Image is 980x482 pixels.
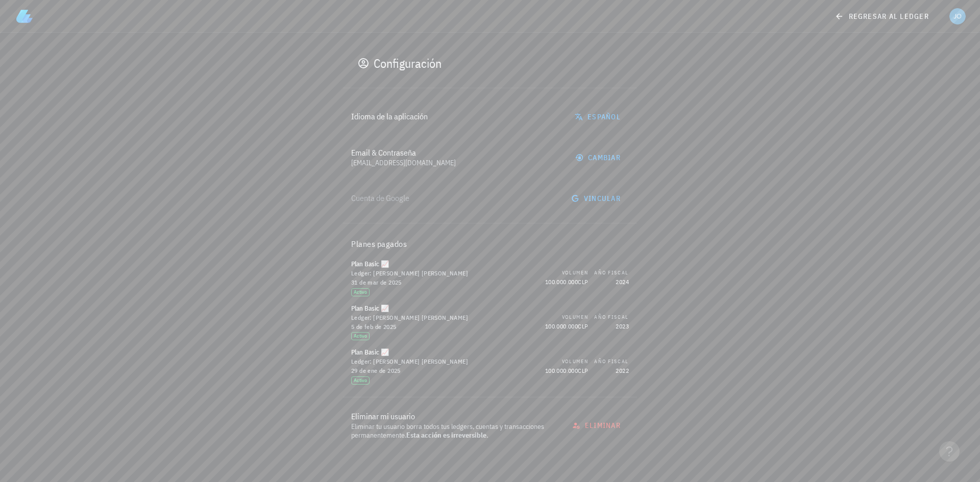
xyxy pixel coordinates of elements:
div: 31 de mar de 2025 [351,278,539,287]
span: Esta acción es irreversible [406,430,486,440]
div: [EMAIL_ADDRESS][DOMAIN_NAME] [351,159,561,167]
span: CLP [578,367,588,374]
span: Activo [351,288,370,296]
span: Activo [351,376,370,385]
div: Planes pagados [343,232,637,256]
div: Email & Contraseña [351,148,561,158]
img: LedgiFi [16,8,33,24]
span: Activo [351,332,370,340]
div: Eliminar mi usuario [351,412,558,421]
div: Volumen [545,269,589,277]
span: cambiar [577,153,621,162]
div: 2024 [594,277,629,287]
span: CLP [578,322,588,330]
div: 2023 [594,321,629,332]
span: eliminar [574,421,621,430]
span: Plan Basic 📈 [351,348,389,357]
span: Plan Basic 📈 [351,304,389,313]
div: Idioma de la aplicación [351,112,560,121]
div: Volumen [545,358,589,366]
span: CLP [578,278,588,286]
div: Ledger: [PERSON_NAME] [PERSON_NAME] [351,269,539,277]
div: 5 de feb de 2025 [351,323,539,331]
div: Ledger: [PERSON_NAME] [PERSON_NAME] [351,314,539,322]
button: eliminar [566,416,629,435]
span: Español [577,112,621,121]
div: Año fiscal [594,358,629,366]
div: Configuración [374,55,442,71]
span: 100.000.000 [545,367,578,374]
span: 100.000.000 [545,278,578,286]
div: Año fiscal [594,313,629,321]
div: Eliminar tu usuario borra todos tus ledgers, cuentas y transacciones permanentemente. . [351,422,558,440]
div: avatar [949,8,966,24]
span: Plan Basic 📈 [351,260,389,268]
div: Ledger: [PERSON_NAME] [PERSON_NAME] [351,358,539,366]
a: regresar al ledger [828,7,937,26]
div: Volumen [545,313,589,321]
button: cambiar [569,148,629,167]
div: 2022 [594,366,629,376]
div: 29 de ene de 2025 [351,367,539,375]
span: 100.000.000 [545,322,578,330]
button: Español [569,108,629,126]
div: Año fiscal [594,269,629,277]
span: regresar al ledger [837,12,929,21]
